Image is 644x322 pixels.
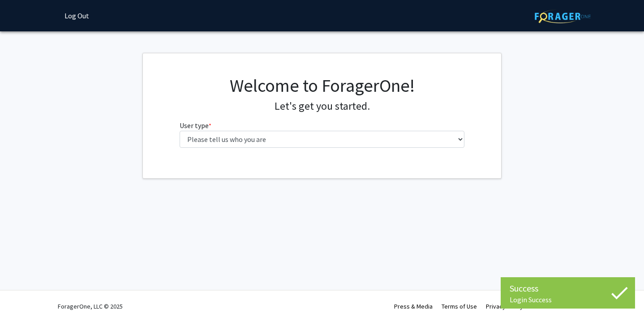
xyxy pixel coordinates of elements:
[510,282,626,295] div: Success
[442,302,477,310] a: Terms of Use
[58,291,123,322] div: ForagerOne, LLC © 2025
[180,75,465,96] h1: Welcome to ForagerOne!
[510,295,626,304] div: Login Success
[486,302,523,310] a: Privacy Policy
[394,302,433,310] a: Press & Media
[180,100,465,113] h4: Let's get you started.
[535,9,591,23] img: ForagerOne Logo
[180,120,211,131] label: User type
